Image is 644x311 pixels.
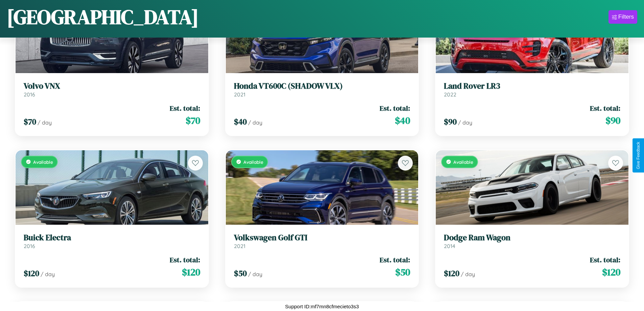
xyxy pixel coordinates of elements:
span: 2016 [24,243,35,249]
span: $ 120 [444,268,459,279]
span: $ 50 [234,268,247,279]
h3: Buick Electra [24,233,200,243]
span: / day [41,271,55,277]
span: $ 120 [24,268,39,279]
div: Filters [618,14,634,20]
span: Est. total: [380,103,410,113]
span: Est. total: [170,103,200,113]
a: Honda VT600C (SHADOW VLX)2021 [234,81,410,98]
h1: [GEOGRAPHIC_DATA] [7,3,199,31]
a: Land Rover LR32022 [444,81,620,98]
button: Filters [609,10,637,24]
a: Buick Electra2016 [24,233,200,249]
span: $ 90 [444,116,457,127]
div: Give Feedback [636,142,641,169]
a: Volkswagen Golf GTI2021 [234,233,410,249]
a: Volvo VNX2016 [24,81,200,98]
span: Est. total: [590,103,620,113]
span: Est. total: [380,255,410,265]
span: 2016 [24,91,35,98]
h3: Volkswagen Golf GTI [234,233,410,243]
span: $ 40 [234,116,247,127]
h3: Volvo VNX [24,81,200,91]
span: $ 70 [24,116,36,127]
span: Available [243,159,263,165]
span: Available [33,159,53,165]
span: $ 40 [395,114,410,127]
span: $ 90 [605,114,620,127]
span: / day [248,119,262,126]
span: 2021 [234,91,245,98]
span: $ 50 [395,265,410,279]
span: Est. total: [590,255,620,265]
h3: Honda VT600C (SHADOW VLX) [234,81,410,91]
span: 2014 [444,243,455,249]
p: Support ID: mf7mn8cfmecieto3s3 [285,302,359,311]
span: $ 120 [182,265,200,279]
span: $ 120 [602,265,620,279]
span: / day [248,271,262,277]
a: Dodge Ram Wagon2014 [444,233,620,249]
span: / day [461,271,475,277]
span: Est. total: [170,255,200,265]
h3: Land Rover LR3 [444,81,620,91]
h3: Dodge Ram Wagon [444,233,620,243]
span: 2021 [234,243,245,249]
span: / day [38,119,52,126]
span: $ 70 [186,114,200,127]
span: Available [453,159,473,165]
span: 2022 [444,91,456,98]
span: / day [458,119,472,126]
